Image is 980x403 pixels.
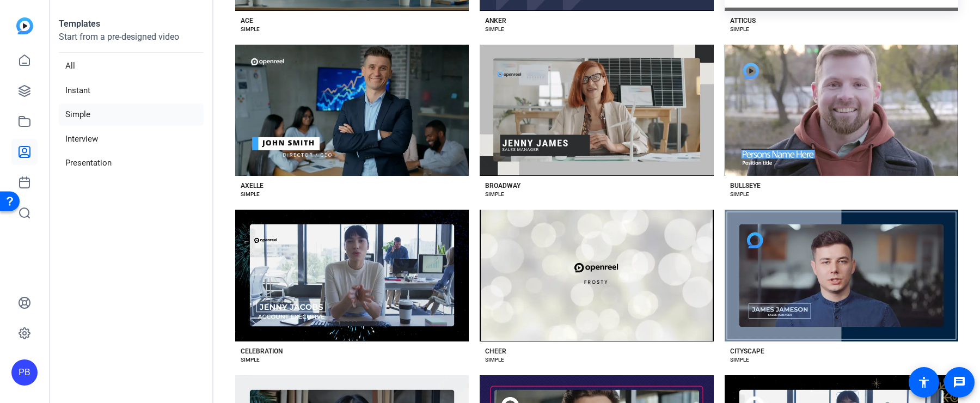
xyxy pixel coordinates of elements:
div: SIMPLE [730,25,749,34]
div: PB [11,359,38,386]
div: BULLSEYE [730,181,761,190]
p: Start from a pre-designed video [59,30,204,53]
button: Template image [480,210,713,341]
div: SIMPLE [730,356,749,364]
li: Simple [59,103,204,126]
div: ATTICUS [730,16,756,25]
div: ACE [241,16,253,25]
button: Template image [480,45,713,176]
div: CHEER [485,347,506,356]
div: SIMPLE [241,190,260,199]
mat-icon: accessibility [917,376,930,389]
li: Instant [59,80,204,102]
div: SIMPLE [485,25,504,34]
div: SIMPLE [485,190,504,199]
div: SIMPLE [241,356,260,364]
button: Template image [725,210,958,341]
li: All [59,55,204,77]
button: Template image [235,210,469,341]
div: ANKER [485,16,506,25]
div: AXELLE [241,181,264,190]
img: blue-gradient.svg [16,17,33,34]
div: SIMPLE [241,25,260,34]
li: Interview [59,128,204,150]
div: SIMPLE [485,356,504,364]
div: CELEBRATION [241,347,283,356]
button: Template image [725,45,958,176]
strong: Templates [59,19,100,29]
li: Presentation [59,152,204,174]
div: SIMPLE [730,190,749,199]
div: BROADWAY [485,181,520,190]
button: Template image [235,45,469,176]
div: CITYSCAPE [730,347,764,356]
mat-icon: message [953,376,966,389]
